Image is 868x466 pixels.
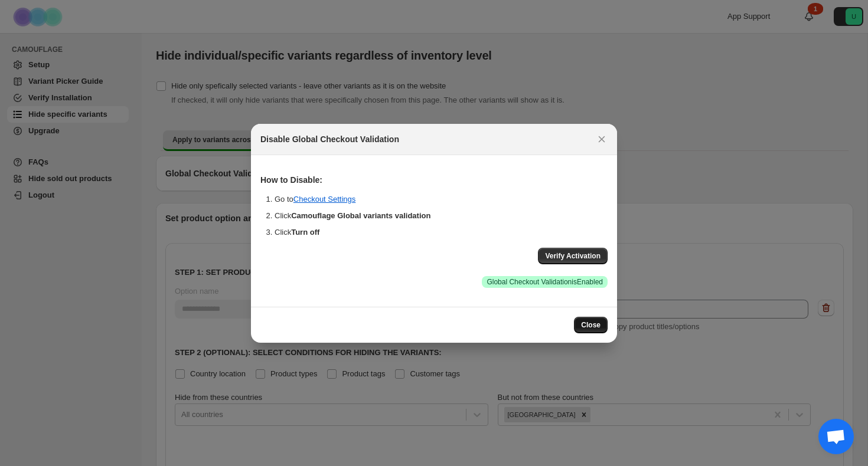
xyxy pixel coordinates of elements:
b: Camouflage Global variants validation [291,211,430,220]
span: Verify Activation [545,251,601,261]
button: Verify Activation [538,248,608,264]
b: Turn off [291,228,319,237]
button: Close [574,317,608,333]
li: Click [275,210,608,222]
a: Checkout Settings [293,195,356,204]
button: Close [593,131,610,147]
span: Close [581,320,601,330]
h2: Disable Global Checkout Validation [260,133,399,145]
h3: How to Disable: [260,174,608,186]
span: Global Checkout Validation is Enabled [487,277,603,287]
div: Open chat [818,419,854,454]
li: Click [275,227,608,238]
li: Go to [275,193,608,205]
